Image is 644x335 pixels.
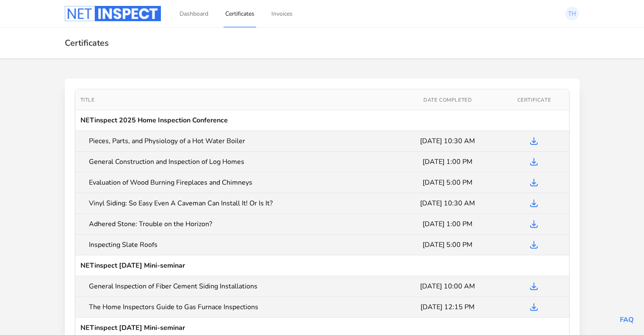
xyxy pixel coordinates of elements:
td: Inspecting Slate Roofs [75,235,396,255]
span: Title [80,97,95,103]
td: [DATE] 12:15 PM [396,297,499,318]
h2: Certificates [65,38,580,48]
td: NETinspect [DATE] Mini-seminar [75,255,569,276]
span: Date Completed [423,97,472,103]
td: Adhered Stone: Trouble on the Horizon? [75,214,396,235]
a: FAQ [620,315,634,324]
td: [DATE] 5:00 PM [396,172,499,193]
td: Evaluation of Wood Burning Fireplaces and Chimneys [75,172,396,193]
img: Tim Horan [565,7,579,20]
td: Vinyl Siding: So Easy Even A Caveman Can Install It! Or Is It? [75,193,396,214]
td: The Home Inspectors Guide to Gas Furnace Inspections [75,297,396,318]
td: General Inspection of Fiber Cement Siding Installations [75,276,396,297]
td: [DATE] 1:00 PM [396,214,499,235]
td: NETinspect 2025 Home Inspection Conference [75,110,569,131]
span: Certificate [517,97,551,103]
img: Logo [65,6,161,21]
td: [DATE] 10:30 AM [396,131,499,152]
td: [DATE] 10:00 AM [396,276,499,297]
td: [DATE] 1:00 PM [396,152,499,172]
td: [DATE] 5:00 PM [396,235,499,255]
td: [DATE] 10:30 AM [396,193,499,214]
td: Pieces, Parts, and Physiology of a Hot Water Boiler [75,131,396,152]
td: General Construction and Inspection of Log Homes [75,152,396,172]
